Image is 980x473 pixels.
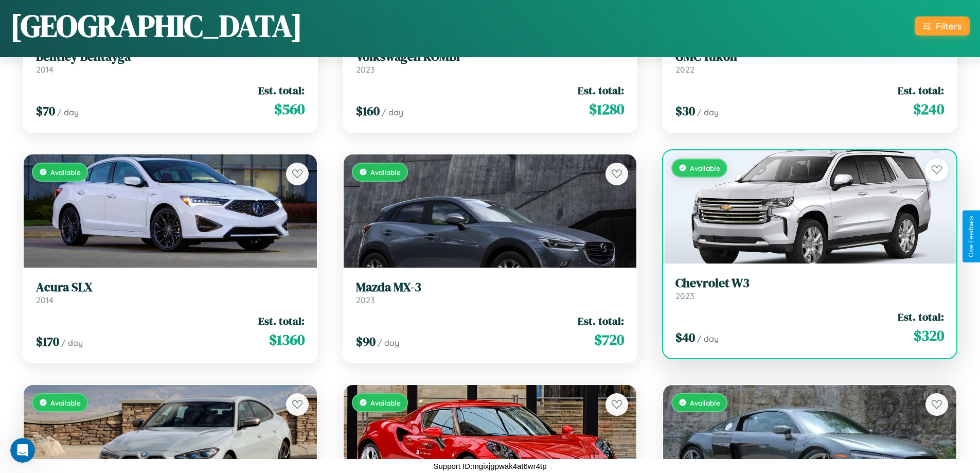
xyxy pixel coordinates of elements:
span: Est. total: [898,83,944,98]
iframe: Intercom live chat [10,438,35,463]
span: Est. total: [578,83,624,98]
h3: Bentley Bentayga [36,49,305,64]
span: $ 1360 [269,329,305,350]
span: $ 560 [274,99,305,119]
span: / day [378,338,399,348]
a: Mazda MX-32023 [356,280,625,305]
span: $ 1280 [589,99,624,119]
span: $ 320 [914,325,944,346]
a: Chevrolet W32023 [675,276,944,301]
a: GMC Yukon2022 [675,49,944,75]
span: $ 720 [594,329,624,350]
h3: Acura SLX [36,280,305,295]
a: Acura SLX2014 [36,280,305,305]
span: Available [50,398,81,407]
span: Available [690,398,720,407]
a: Bentley Bentayga2014 [36,49,305,75]
h3: Mazda MX-3 [356,280,625,295]
span: $ 40 [675,329,695,346]
span: $ 90 [356,333,376,350]
h3: Chevrolet W3 [675,276,944,291]
span: $ 170 [36,333,59,350]
span: Est. total: [578,313,624,328]
span: / day [57,107,79,117]
span: Est. total: [258,313,305,328]
span: Est. total: [898,309,944,324]
div: Filters [936,21,961,31]
span: 2023 [356,64,375,75]
span: $ 160 [356,102,380,119]
span: / day [61,338,83,348]
span: / day [382,107,403,117]
span: 2014 [36,64,54,75]
span: $ 70 [36,102,55,119]
span: 2022 [675,64,694,75]
h3: Volkswagen KOMBI [356,49,625,64]
span: / day [697,107,719,117]
span: Available [370,398,401,407]
span: Available [50,168,81,177]
a: Volkswagen KOMBI2023 [356,49,625,75]
div: Give Feedback [968,216,975,257]
span: 2023 [675,291,694,301]
span: / day [697,334,719,344]
span: Available [370,168,401,177]
span: Available [690,164,720,172]
span: $ 30 [675,102,695,119]
p: Support ID: mgixjgpwak4at6wr4tp [433,459,546,473]
span: 2023 [356,295,375,305]
span: 2014 [36,295,54,305]
h1: [GEOGRAPHIC_DATA] [10,5,302,47]
span: Est. total: [258,83,305,98]
span: $ 240 [913,99,944,119]
button: Filters [915,16,970,36]
h3: GMC Yukon [675,49,944,64]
